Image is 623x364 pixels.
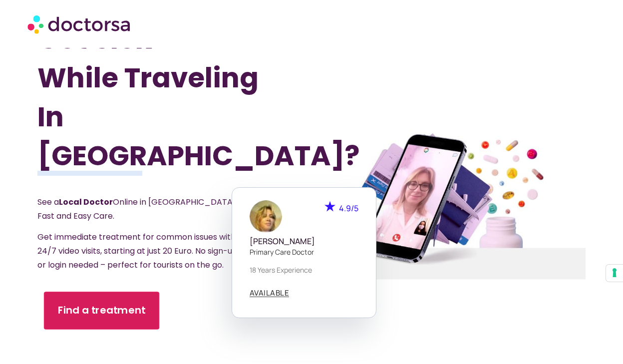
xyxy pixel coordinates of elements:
[37,231,238,271] span: Get immediate treatment for common issues with 24/7 video visits, starting at just 20 Euro. No si...
[250,237,358,246] h5: [PERSON_NAME]
[250,289,290,297] a: AVAILABLE
[37,196,243,222] span: See a Online in [GEOGRAPHIC_DATA] – Fast and Easy Care.
[58,303,146,318] span: Find a treatment
[59,196,113,208] strong: Local Doctor
[250,265,358,275] p: 18 years experience
[44,292,159,330] a: Find a treatment
[250,247,358,257] p: Primary care doctor
[37,19,271,175] h1: Got Sick While Traveling In [GEOGRAPHIC_DATA]?
[606,265,623,282] button: Your consent preferences for tracking technologies
[339,203,358,214] span: 4.9/5
[250,289,290,297] span: AVAILABLE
